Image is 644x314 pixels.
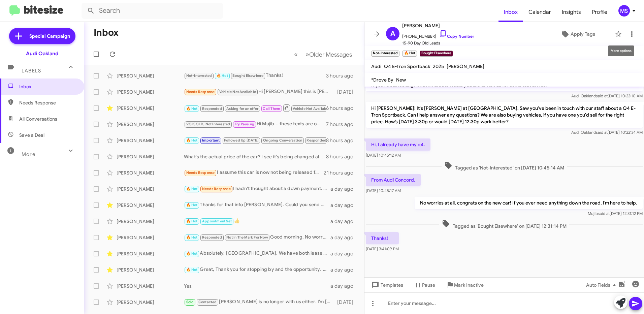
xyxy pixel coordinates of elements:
[82,3,223,19] input: Search
[402,40,474,46] span: 15-90 Day Old Leads
[326,72,359,79] div: 3 hours ago
[330,234,359,241] div: a day ago
[439,220,569,229] span: Tagged as 'Bought Elsewhere' on [DATE] 12:31:14 PM
[596,93,608,98] span: said at
[22,151,35,157] span: More
[366,138,430,151] p: Hi, I already have my q4.
[402,51,417,57] small: 🔥 Hot
[184,153,326,160] div: What's the actual price of the car? I see it's being changed almost daily online
[366,174,421,186] p: From Audi Concord.
[370,279,403,291] span: Templates
[571,130,643,135] span: Audi Oakland [DATE] 10:22:34 AM
[184,104,326,112] div: Apologies for the inconvenience. But feel free to check our website, let us know if you see anyth...
[184,72,326,80] div: Thanks!
[117,72,184,79] div: [PERSON_NAME]
[556,2,586,22] a: Insights
[184,250,330,257] div: Absolutely, [GEOGRAPHIC_DATA]. We have both lease and purchase options with competitive rates thr...
[523,2,556,22] a: Calendar
[390,28,395,39] span: A
[294,50,298,59] span: «
[117,121,184,128] div: [PERSON_NAME]
[618,5,630,17] div: MS
[409,279,441,291] button: Pause
[326,105,359,112] div: 6 hours ago
[442,161,567,171] span: Tagged as 'Not-Interested' on [DATE] 10:45:14 AM
[186,235,198,240] span: 🔥 Hot
[263,138,302,143] span: Ongoing Conversation
[202,235,222,240] span: Responded
[186,122,230,126] span: VOI SOLD, Not Interested
[117,283,184,289] div: [PERSON_NAME]
[588,211,643,216] span: Mujib [DATE] 12:31:12 PM
[330,202,359,209] div: a day ago
[454,279,484,291] span: Mark Inactive
[334,89,359,95] div: [DATE]
[543,28,612,40] button: Apply Tags
[326,153,359,160] div: 8 hours ago
[324,169,359,176] div: 21 hours ago
[186,219,198,223] span: 🔥 Hot
[571,93,643,98] span: Audi Oakland [DATE] 10:22:10 AM
[186,203,198,207] span: 🔥 Hot
[186,268,198,272] span: 🔥 Hot
[366,102,643,128] p: Hi [PERSON_NAME]! It's [PERSON_NAME] at [GEOGRAPHIC_DATA]. Saw you've been in touch with our staf...
[202,106,222,111] span: Responded
[330,218,359,225] div: a day ago
[447,63,484,69] span: [PERSON_NAME]
[290,48,356,61] nav: Page navigation example
[498,2,523,22] a: Inbox
[202,219,232,223] span: Appointment Set
[326,137,359,144] div: 8 hours ago
[184,201,330,209] div: Thanks for that info [PERSON_NAME]. Could you send me a snapshot of the official quote they provi...
[202,138,220,143] span: Important
[184,120,326,128] div: Hi Mujib... these texts are obviously auto generated because you sold the Passat a month ago. Reg...
[586,2,613,22] a: Profile
[364,279,409,291] button: Templates
[117,234,184,241] div: [PERSON_NAME]
[371,63,381,69] span: Audi
[326,121,359,128] div: 7 hours ago
[219,90,256,94] span: Vehicle Not Available
[581,279,624,291] button: Auto Fields
[117,89,184,95] div: [PERSON_NAME]
[224,138,259,143] span: Followed Up [DATE]
[226,106,258,111] span: Asking for an offer
[330,186,359,192] div: a day ago
[117,169,184,176] div: [PERSON_NAME]
[186,106,198,111] span: 🔥 Hot
[330,266,359,273] div: a day ago
[184,283,330,289] div: Yes
[596,130,608,135] span: said at
[366,153,401,158] span: [DATE] 10:45:12 AM
[586,279,618,291] span: Auto Fields
[366,188,401,193] span: [DATE] 10:45:17 AM
[598,211,610,216] span: said at
[263,106,280,111] span: Call Them
[186,73,212,78] span: Not-Interested
[117,299,184,306] div: [PERSON_NAME]
[186,90,215,94] span: Needs Response
[117,137,184,144] div: [PERSON_NAME]
[371,51,399,57] small: Not-Interested
[117,153,184,160] div: [PERSON_NAME]
[441,279,489,291] button: Mark Inactive
[19,83,76,90] span: Inbox
[415,197,643,209] p: No worries at all, congrats on the new car! If you ever need anything down the road, I’m here to ...
[19,132,44,138] span: Save a Deal
[608,45,634,56] div: More options
[396,77,406,83] span: New
[402,22,474,30] span: [PERSON_NAME]
[19,116,57,122] span: All Conversations
[198,300,217,304] span: Contacted
[186,170,215,175] span: Needs Response
[184,298,334,306] div: [PERSON_NAME] is no longer with us either. I’m [PERSON_NAME], I’d be happy to personally assist y...
[366,232,399,244] p: Thanks!
[301,48,356,61] button: Next
[232,73,263,78] span: Bought Elsewhere
[29,33,70,39] span: Special Campaign
[117,218,184,225] div: [PERSON_NAME]
[307,138,326,143] span: Responded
